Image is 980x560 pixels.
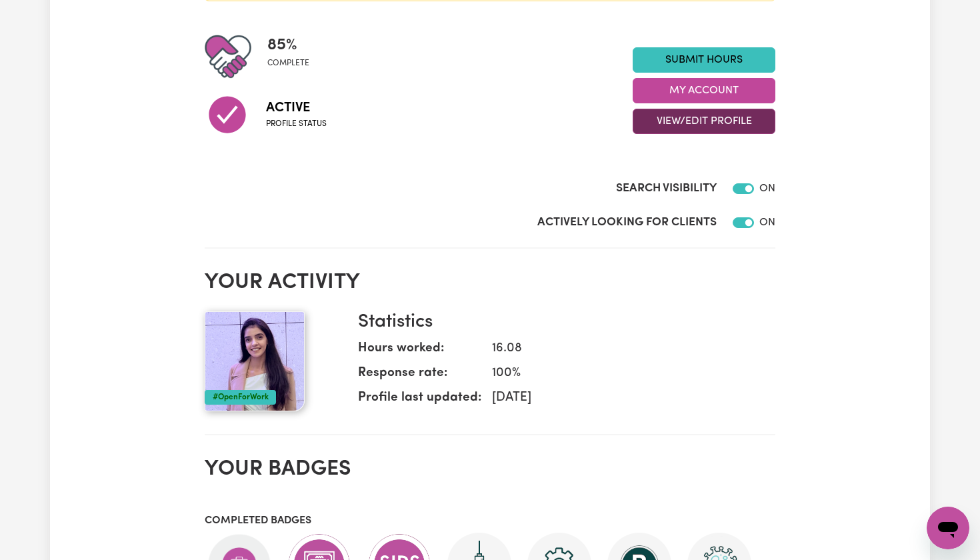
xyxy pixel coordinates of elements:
label: Actively Looking for Clients [537,214,717,231]
dt: Profile last updated: [358,389,481,413]
h3: Completed badges [205,515,775,527]
div: Profile completeness: 85% [267,33,320,80]
dd: 100 % [481,364,765,383]
span: Active [266,98,327,118]
dd: [DATE] [481,389,765,408]
h2: Your activity [205,270,775,295]
dt: Response rate: [358,364,481,389]
span: 85 % [267,33,309,57]
dd: 16.08 [481,339,765,359]
button: My Account [633,78,775,103]
span: ON [759,183,775,194]
div: #OpenForWork [205,390,276,405]
span: ON [759,217,775,228]
iframe: Button to launch messaging window [927,507,969,549]
span: Profile status [266,118,327,130]
h2: Your badges [205,457,775,482]
button: View/Edit Profile [633,109,775,134]
img: Your profile picture [205,311,305,411]
span: complete [267,57,309,69]
dt: Hours worked: [358,339,481,364]
label: Search Visibility [616,180,717,197]
a: Submit Hours [633,47,775,73]
h3: Statistics [358,311,765,334]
